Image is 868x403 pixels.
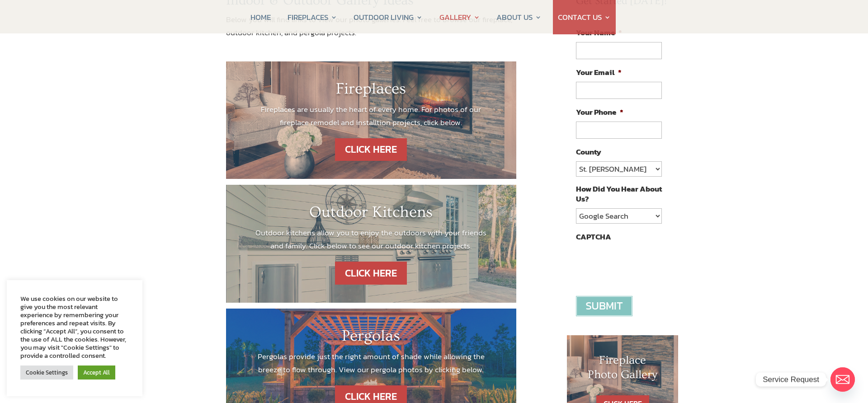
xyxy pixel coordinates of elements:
[253,226,489,253] p: Outdoor kitchens allow you to enjoy the outdoors with your friends and family. Click below to see...
[78,366,115,380] a: Accept All
[576,232,611,242] label: CAPTCHA
[585,353,660,386] h1: Fireplace Photo Gallery
[253,80,489,103] h1: Fireplaces
[20,366,73,380] a: Cookie Settings
[335,262,407,285] a: CLICK HERE
[576,67,622,77] label: Your Email
[576,147,601,157] label: County
[830,367,855,392] a: Email
[335,138,407,161] a: CLICK HERE
[576,107,623,117] label: Your Phone
[253,350,489,376] p: Pergolas provide just the right amount of shade while allowing the breeze to flow through. View o...
[576,184,662,204] label: How Did You Hear About Us?
[253,203,489,226] h1: Outdoor Kitchens
[576,246,713,281] iframe: reCAPTCHA
[576,28,622,37] label: Your Name
[253,103,489,129] p: Fireplaces are usually the heart of every home. For photos of our fireplace remodel and installti...
[253,327,489,350] h1: Pergolas
[20,295,129,360] div: We use cookies on our website to give you the most relevant experience by remembering your prefer...
[576,296,632,316] input: Submit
